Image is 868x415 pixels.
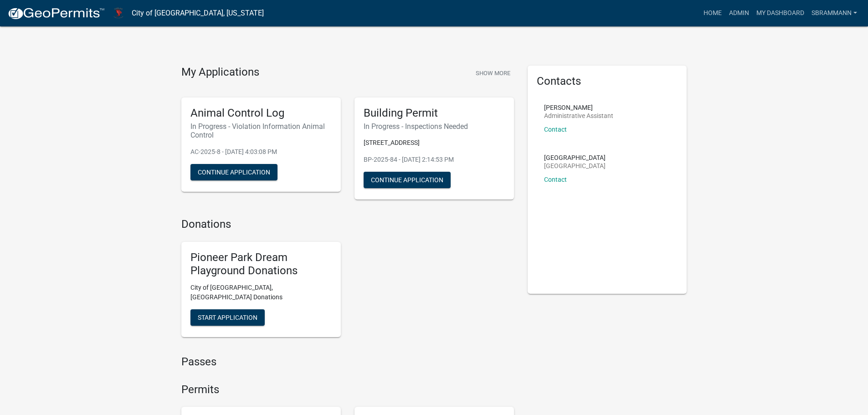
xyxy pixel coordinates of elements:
button: Continue Application [190,164,277,180]
a: SBrammann [808,5,861,22]
p: [PERSON_NAME] [544,104,613,111]
h5: Animal Control Log [190,107,332,120]
h5: Building Permit [364,107,505,120]
p: [STREET_ADDRESS] [364,138,505,148]
p: AC-2025-8 - [DATE] 4:03:08 PM [190,147,332,157]
button: Continue Application [364,172,451,188]
a: City of [GEOGRAPHIC_DATA], [US_STATE] [132,5,264,21]
h6: In Progress - Violation Information Animal Control [190,122,332,139]
h4: My Applications [181,66,259,79]
p: [GEOGRAPHIC_DATA] [544,154,606,161]
button: Start Application [190,309,265,326]
a: Admin [725,5,753,22]
p: [GEOGRAPHIC_DATA] [544,163,606,169]
h4: Passes [181,355,514,369]
p: City of [GEOGRAPHIC_DATA], [GEOGRAPHIC_DATA] Donations [190,283,332,302]
img: City of Harlan, Iowa [112,7,124,19]
h6: In Progress - Inspections Needed [364,122,505,131]
button: Show More [472,66,514,81]
h4: Donations [181,218,514,231]
a: Contact [544,126,567,133]
a: Contact [544,176,567,183]
h5: Pioneer Park Dream Playground Donations [190,251,332,277]
span: Start Application [198,313,257,321]
a: My Dashboard [753,5,808,22]
h4: Permits [181,383,514,396]
a: Home [700,5,725,22]
p: BP-2025-84 - [DATE] 2:14:53 PM [364,155,505,164]
h5: Contacts [537,75,678,88]
p: Administrative Assistant [544,113,613,119]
